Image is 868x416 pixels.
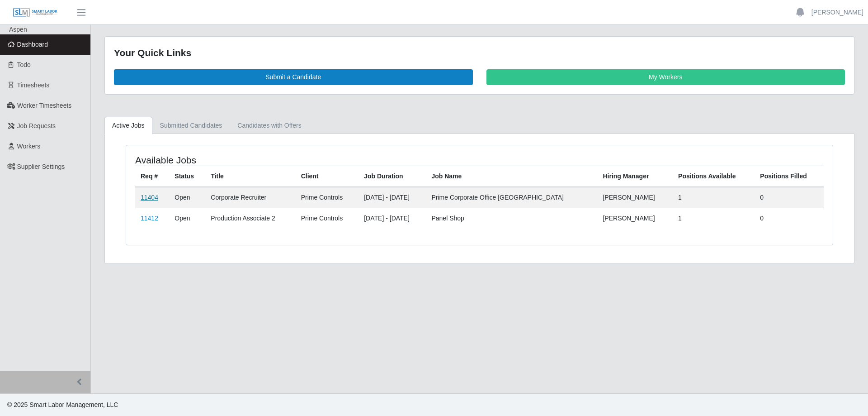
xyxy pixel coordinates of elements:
[426,187,597,208] td: Prime Corporate Office [GEOGRAPHIC_DATA]
[169,166,205,187] th: Status
[426,166,597,187] th: Job Name
[673,208,755,229] td: 1
[17,163,65,170] span: Supplier Settings
[17,122,56,129] span: Job Requests
[755,208,824,229] td: 0
[597,187,673,208] td: [PERSON_NAME]
[7,401,118,408] span: © 2025 Smart Labor Management, LLC
[169,208,205,229] td: Open
[141,215,158,222] a: 11412
[205,187,295,208] td: Corporate Recruiter
[597,166,673,187] th: Hiring Manager
[104,117,152,134] a: Active Jobs
[13,8,58,18] img: SLM Logo
[296,166,359,187] th: Client
[359,166,426,187] th: Job Duration
[135,166,169,187] th: Req #
[359,187,426,208] td: [DATE] - [DATE]
[486,69,845,85] a: My Workers
[17,143,41,150] span: Workers
[17,61,31,68] span: Todo
[426,208,597,229] td: Panel Shop
[152,117,230,134] a: Submitted Candidates
[17,41,48,48] span: Dashboard
[17,81,50,89] span: Timesheets
[17,102,71,109] span: Worker Timesheets
[135,154,414,166] h4: Available Jobs
[114,69,473,85] a: Submit a Candidate
[673,166,755,187] th: Positions Available
[755,166,824,187] th: Positions Filled
[9,26,27,33] span: Aspen
[597,208,673,229] td: [PERSON_NAME]
[230,117,309,134] a: Candidates with Offers
[673,187,755,208] td: 1
[205,166,295,187] th: Title
[141,194,158,201] a: 11404
[359,208,426,229] td: [DATE] - [DATE]
[811,8,863,17] a: [PERSON_NAME]
[755,187,824,208] td: 0
[114,46,845,60] div: Your Quick Links
[205,208,295,229] td: Production Associate 2
[169,187,205,208] td: Open
[296,187,359,208] td: Prime Controls
[296,208,359,229] td: Prime Controls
